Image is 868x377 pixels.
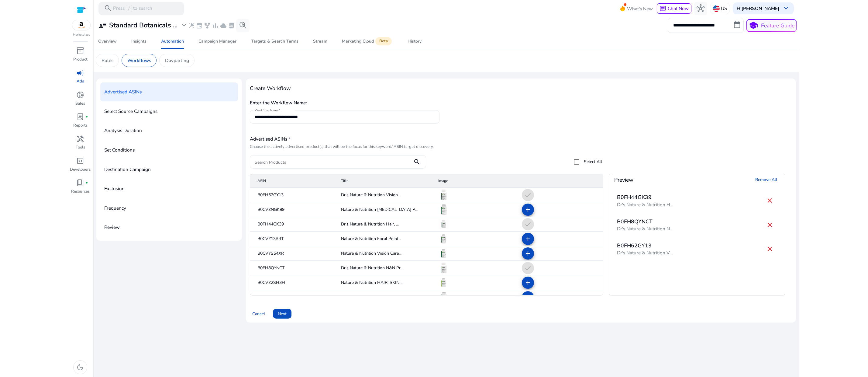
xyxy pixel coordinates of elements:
[102,57,113,64] p: Rules
[697,4,704,12] span: hub
[433,174,517,188] mat-header-cell: Image
[250,202,336,217] mat-cell: B0CVZNGK89
[250,275,336,290] mat-cell: B0CVZ2SH3H
[73,123,88,129] p: Reports
[69,134,91,155] a: handymanTools
[617,242,673,250] div: B0FH62GY13
[75,101,85,107] p: Sales
[104,203,126,213] p: Frequency
[76,47,84,55] span: inventory_2
[713,5,720,12] img: us.svg
[76,145,85,151] p: Tools
[104,86,142,97] p: Advertised ASINs
[766,221,773,229] mat-icon: close
[746,19,797,32] button: schoolFeature Guide
[336,261,433,275] mat-cell: Dr's Nature & Nutrition N&N Pr...
[721,3,727,14] p: US
[250,232,336,246] mat-cell: B0CVZ13RRT
[336,217,433,232] mat-cell: Dr's Nature & Nutrition Hair, ...
[524,294,532,301] mat-icon: add
[255,108,278,113] mat-label: Workflow Name
[250,188,336,202] mat-cell: B0FH62GY13
[336,246,433,261] mat-cell: Nature & Nutrition Vision Care...
[188,22,195,29] span: wand_stars
[69,68,91,89] a: campaignAds
[408,39,422,44] div: History
[76,69,84,77] span: campaign
[250,85,792,92] h4: Create Workflow
[109,21,177,29] h3: Standard Botanicals ...
[438,204,449,215] img: Nature & Nutrition D-MANNOSE Plus, 60 Count (Pack of 1), White
[77,79,84,85] p: Ads
[761,22,794,30] p: Feature Guide
[336,188,433,202] mat-cell: Dr's Nature & Nutrition Vision...
[749,21,758,30] span: school
[104,164,151,175] p: Destination Campaign
[627,3,653,14] span: What's New
[161,39,184,44] div: Automation
[104,145,135,155] p: Set Conditions
[438,233,449,244] img: Nature & Nutrition Focal Point (Neuro Plus Brain and Focus)
[438,263,449,273] img: Dr's Nature & Nutrition N&N Probiotic — 60 Billion CFU, 60 Veggie Capsules (2 Caps/Serving) — She...
[76,113,84,121] span: lab_profile
[212,22,219,29] span: bar_chart
[668,5,689,12] span: Chat Now
[98,39,117,44] div: Overview
[73,57,88,63] p: Product
[250,261,336,275] mat-cell: B0FH8QYNCT
[98,21,106,29] span: user_attributes
[614,177,633,183] h4: Preview
[742,5,779,12] b: [PERSON_NAME]
[657,3,691,14] button: chatChat Now
[228,22,235,29] span: lab_profile
[375,37,392,45] span: Beta
[410,158,424,166] mat-icon: search
[180,21,188,29] span: expand_more
[336,202,433,217] mat-cell: Nature & Nutrition [MEDICAL_DATA] P...
[69,178,91,200] a: book_4fiber_manual_recordResources
[104,222,120,232] p: Review
[342,39,393,44] div: Marketing Cloud
[236,19,250,32] button: search_insights
[76,91,84,99] span: donut_small
[220,22,227,29] span: cloud
[76,157,84,165] span: code_blocks
[250,100,792,106] h5: Enter the Workflow Name:
[85,116,88,118] span: fiber_manual_record
[76,179,84,187] span: book_4
[250,217,336,232] mat-cell: B0FH44GK39
[617,225,673,232] div: Dr's Nature & Nutrition N...
[104,183,125,194] p: Exclusion
[524,206,532,213] mat-icon: add
[131,39,146,44] div: Insights
[694,2,708,15] button: hub
[126,5,132,12] span: /
[85,182,88,184] span: fiber_manual_record
[104,106,157,117] p: Select Source Campaigns
[73,33,90,37] p: Marketplace
[76,135,84,143] span: handyman
[617,201,674,208] div: Dr's Nature & Nutrition H...
[278,311,287,317] span: Next
[524,279,532,286] mat-icon: add
[766,197,773,204] mat-icon: close
[76,363,84,371] span: dark_mode
[250,246,336,261] mat-cell: B0CVYS54XR
[753,175,780,185] button: Remove All
[251,39,298,44] div: Targets & Search Terms
[250,144,602,150] p: Choose the actively advertised product(s) that will be the focus for this keyword/ ASIN target di...
[617,193,674,201] div: B0FH44GK39
[438,219,449,229] img: Dr's Nature & Nutrition Hair, Skin & Nails Supplement for Men & Women – Biotin 5000 mcg, Collagen...
[438,292,449,302] img: Nature & Nutrition Chlorella, 60 Count (Pack of 1)
[113,5,152,12] p: Press to search
[617,218,673,225] div: B0FH8QYNCT
[204,22,211,29] span: family_history
[524,250,532,257] mat-icon: add
[438,190,449,200] img: Dr's Nature & Nutrition Vision Care Plus — Eye Support Supplement for Visual Clarity & Daily Eye ...
[127,57,151,64] p: Workflows
[239,21,247,29] span: search_insights
[438,248,449,259] img: Nature & Nutrition Vision Care (Eye Health), 60 Count (Pack of 1)
[252,311,265,317] span: Cancel
[660,5,666,12] span: chat
[69,90,91,112] a: donut_smallSales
